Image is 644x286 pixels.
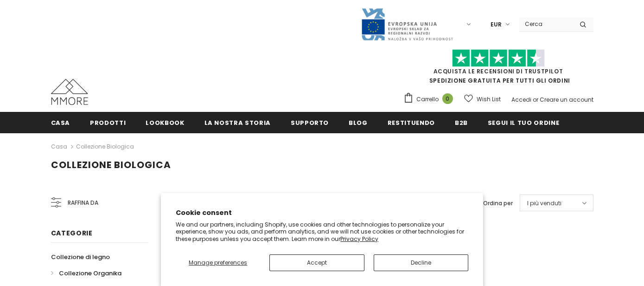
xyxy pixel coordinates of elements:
[204,118,271,127] span: La nostra storia
[388,112,435,133] a: Restituendo
[51,253,110,261] span: Collezione di legno
[51,228,93,238] span: Categorie
[146,118,184,127] span: Lookbook
[442,93,453,104] span: 0
[452,49,545,67] img: Fidati di Pilot Stars
[455,118,468,127] span: B2B
[51,141,67,152] a: Casa
[455,112,468,133] a: B2B
[204,112,271,133] a: La nostra storia
[434,67,563,75] a: Acquista le recensioni di TrustPilot
[349,112,368,133] a: Blog
[51,112,70,133] a: Casa
[483,199,513,208] label: Ordina per
[374,254,468,271] button: Decline
[51,265,121,281] a: Collezione Organika
[291,112,329,133] a: supporto
[527,199,561,208] span: I più venduti
[533,96,538,104] span: or
[269,254,364,271] button: Accept
[146,112,184,133] a: Lookbook
[176,208,468,218] h2: Cookie consent
[388,118,435,127] span: Restituendo
[488,118,559,127] span: Segui il tuo ordine
[59,269,121,278] span: Collezione Organika
[349,118,368,127] span: Blog
[51,79,88,105] img: Casi MMORE
[90,118,126,127] span: Prodotti
[403,92,458,106] a: Carrello 0
[361,20,453,28] a: Javni Razpis
[51,158,171,171] span: Collezione biologica
[76,143,134,150] a: Collezione biologica
[491,20,502,29] span: EUR
[464,91,501,107] a: Wish List
[477,95,501,104] span: Wish List
[291,118,329,127] span: supporto
[90,112,126,133] a: Prodotti
[68,198,98,208] span: Raffina da
[416,95,439,104] span: Carrello
[540,96,593,104] a: Creare un account
[511,96,531,104] a: Accedi
[340,235,378,243] a: Privacy Policy
[488,112,559,133] a: Segui il tuo ordine
[51,118,70,127] span: Casa
[361,7,453,41] img: Javni Razpis
[176,254,260,271] button: Manage preferences
[519,17,573,31] input: Search Site
[176,221,468,243] p: We and our partners, including Shopify, use cookies and other technologies to personalize your ex...
[51,249,110,265] a: Collezione di legno
[189,259,247,266] span: Manage preferences
[403,53,593,84] span: SPEDIZIONE GRATUITA PER TUTTI GLI ORDINI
